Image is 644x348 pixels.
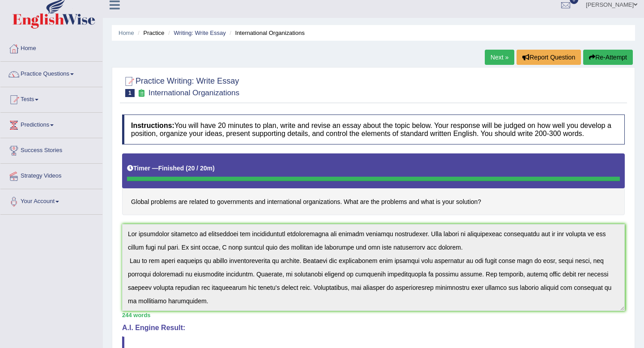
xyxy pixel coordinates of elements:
a: Success Stories [0,138,102,161]
a: Tests [0,87,102,110]
div: 244 words [122,311,625,319]
button: Report Question [517,50,581,65]
a: Predictions [0,113,102,135]
h5: Timer — [127,165,215,172]
a: Next » [485,50,514,65]
small: International Organizations [148,89,239,97]
b: ( [186,165,188,172]
li: International Organizations [228,29,305,37]
b: 20 / 20m [188,165,212,172]
b: ) [212,165,215,172]
a: Strategy Videos [0,164,102,186]
b: Instructions: [131,122,174,129]
a: Your Account [0,189,102,212]
button: Re-Attempt [583,50,633,65]
a: Practice Questions [0,62,102,84]
h4: You will have 20 minutes to plan, write and revise an essay about the topic below. Your response ... [122,115,625,144]
span: 1 [125,89,135,97]
li: Practice [136,29,164,37]
b: Finished [158,165,184,172]
h4: A.I. Engine Result: [122,324,625,332]
h2: Practice Writing: Write Essay [122,75,239,97]
small: Exam occurring question [137,89,146,98]
a: Writing: Write Essay [174,30,226,36]
a: Home [0,36,102,59]
a: Home [119,30,134,36]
